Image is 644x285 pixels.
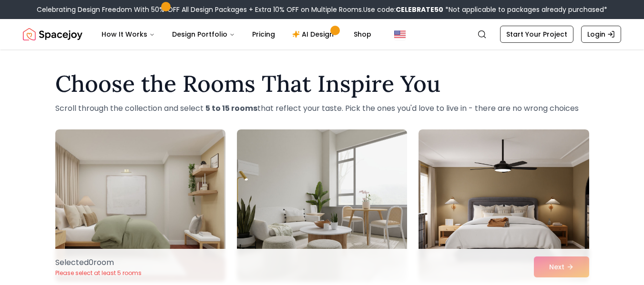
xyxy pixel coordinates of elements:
nav: Global [23,19,621,49]
p: Scroll through the collection and select that reflect your taste. Pick the ones you'd love to liv... [55,103,589,114]
a: Start Your Project [500,26,573,43]
h1: Choose the Rooms That Inspire You [55,72,589,95]
img: Spacejoy Logo [23,25,82,44]
a: Pricing [245,25,283,44]
p: Please select at least 5 rooms [55,269,142,277]
a: AI Design [285,25,344,44]
strong: 5 to 15 rooms [205,103,257,114]
span: *Not applicable to packages already purchased* [443,5,607,14]
div: Celebrating Design Freedom With 50% OFF All Design Packages + Extra 10% OFF on Multiple Rooms. [37,5,607,14]
a: Spacejoy [23,25,82,44]
a: Login [581,26,621,43]
b: CELEBRATE50 [396,5,443,14]
button: Design Portfolio [164,25,243,44]
img: United States [394,29,406,40]
img: Room room-2 [237,129,407,282]
img: Room room-3 [419,129,589,282]
nav: Main [94,25,379,44]
a: Shop [346,25,379,44]
p: Selected 0 room [55,257,142,268]
span: Use code: [363,5,443,14]
button: How It Works [94,25,163,44]
img: Room room-1 [55,129,225,282]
